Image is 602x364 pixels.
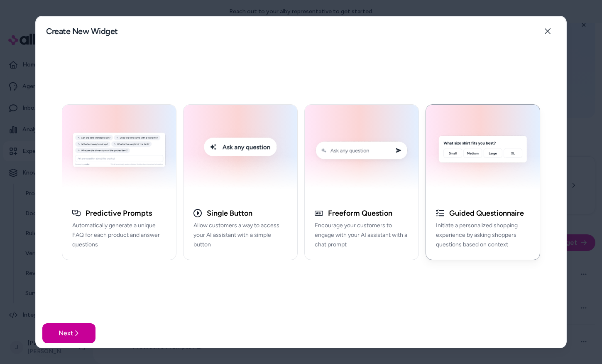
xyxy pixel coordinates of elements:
[449,209,524,218] h3: Guided Questionnaire
[193,221,287,249] p: Allow customers a way to access your AI assistant with a simple button
[72,221,166,249] p: Automatically generate a unique FAQ for each product and answer questions
[62,104,176,260] button: Generative Q&A ExamplePredictive PromptsAutomatically generate a unique FAQ for each product and ...
[67,110,171,194] img: Generative Q&A Example
[328,209,392,218] h3: Freeform Question
[183,104,298,260] button: Single Button Embed ExampleSingle ButtonAllow customers a way to access your AI assistant with a ...
[42,323,95,343] button: Next
[436,221,530,249] p: Initiate a personalized shopping experience by asking shoppers questions based on context
[426,104,540,260] button: AI Initial Question ExampleGuided QuestionnaireInitiate a personalized shopping experience by ask...
[86,209,152,218] h3: Predictive Prompts
[207,209,252,218] h3: Single Button
[304,104,419,260] button: Conversation Prompt ExampleFreeform QuestionEncourage your customers to engage with your AI assis...
[310,110,414,194] img: Conversation Prompt Example
[315,221,409,249] p: Encourage your customers to engage with your AI assistant with a chat prompt
[46,25,118,37] h2: Create New Widget
[431,110,535,194] img: AI Initial Question Example
[188,110,292,194] img: Single Button Embed Example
